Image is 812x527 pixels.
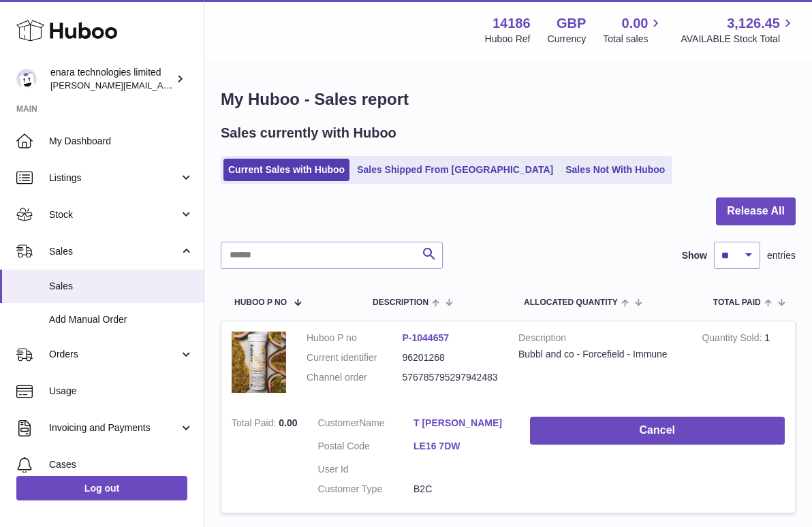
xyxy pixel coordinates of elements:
[279,417,297,428] span: 0.00
[234,298,287,307] span: Huboo P no
[50,80,273,91] span: [PERSON_NAME][EMAIL_ADDRESS][DOMAIN_NAME]
[49,348,179,361] span: Orders
[49,421,179,434] span: Invoicing and Payments
[530,417,785,445] button: Cancel
[232,417,279,432] strong: Total Paid
[49,313,193,326] span: Add Manual Order
[767,249,796,262] span: entries
[49,208,179,221] span: Stock
[403,371,499,384] dd: 576785795297942483
[548,33,587,46] div: Currency
[318,483,414,496] dt: Customer Type
[603,14,663,46] a: 0.00 Total sales
[702,332,764,347] strong: Quantity Sold
[307,351,403,364] dt: Current identifier
[681,33,796,46] span: AVAILABLE Stock Total
[518,332,681,348] strong: Description
[221,124,396,142] h2: Sales currently with Huboo
[307,371,403,384] dt: Channel order
[403,351,499,364] dd: 96201268
[352,159,558,181] a: Sales Shipped From [GEOGRAPHIC_DATA]
[49,458,193,471] span: Cases
[16,476,187,500] a: Log out
[49,385,193,398] span: Usage
[50,66,173,92] div: enara technologies limited
[232,332,286,393] img: 141861747480430.jpg
[603,33,663,46] span: Total sales
[691,321,795,406] td: 1
[518,348,681,361] div: Bubbl and co - Forcefield - Immune
[49,280,193,293] span: Sales
[413,440,510,453] a: LE16 7DW
[681,14,796,46] a: 3,126.45 AVAILABLE Stock Total
[223,159,349,181] a: Current Sales with Huboo
[493,14,531,33] strong: 14186
[318,417,360,428] span: Customer
[682,249,707,262] label: Show
[318,440,414,456] dt: Postal Code
[318,417,414,433] dt: Name
[524,298,618,307] span: ALLOCATED Quantity
[413,483,510,496] dd: B2C
[485,33,531,46] div: Huboo Ref
[49,135,193,148] span: My Dashboard
[318,463,414,476] dt: User Id
[716,197,796,225] button: Release All
[622,14,649,33] span: 0.00
[727,14,780,33] span: 3,126.45
[713,298,761,307] span: Total paid
[49,245,179,258] span: Sales
[403,332,450,343] a: P-1044657
[221,89,796,110] h1: My Huboo - Sales report
[561,159,670,181] a: Sales Not With Huboo
[413,417,510,430] a: T [PERSON_NAME]
[557,14,586,33] strong: GBP
[49,172,179,185] span: Listings
[307,332,403,345] dt: Huboo P no
[373,298,428,307] span: Description
[16,69,37,89] img: Dee@enara.co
